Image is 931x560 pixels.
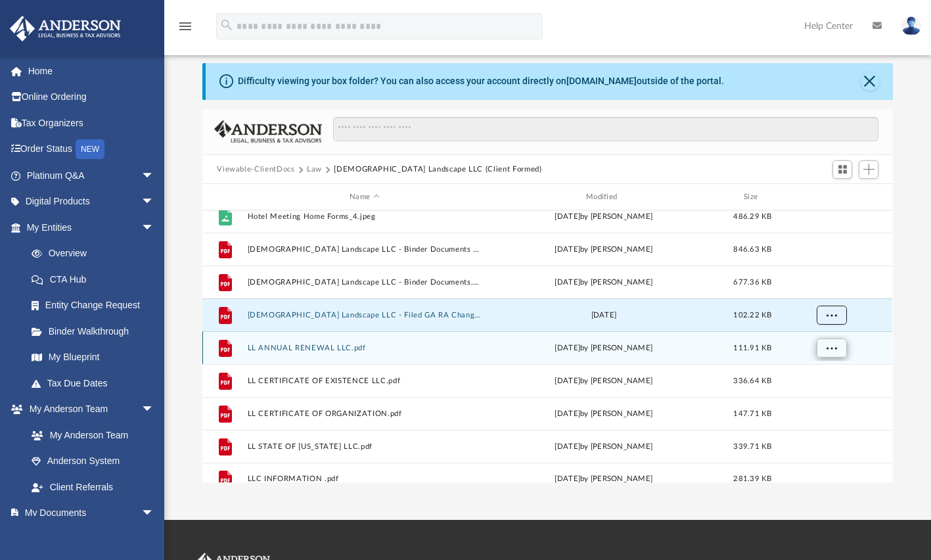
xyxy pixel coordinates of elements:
div: [DATE] by [PERSON_NAME] [487,244,721,256]
button: [DEMOGRAPHIC_DATA] Landscape LLC - Filed GA RA Change 2024.pdf [248,311,482,319]
div: Size [727,191,779,203]
a: Tax Due Dates [18,370,174,396]
span: arrow_drop_down [141,500,168,527]
i: menu [177,18,193,34]
img: User Pic [901,16,921,35]
a: Platinum Q&Aarrow_drop_down [9,162,174,189]
button: LLC INFORMATION .pdf [248,475,482,484]
span: 336.64 KB [734,377,772,385]
a: My Documentsarrow_drop_down [9,500,168,526]
a: My Anderson Teamarrow_drop_down [9,396,168,423]
a: [DOMAIN_NAME] [566,76,637,86]
span: 339.71 KB [734,443,772,450]
span: arrow_drop_down [141,214,168,241]
a: Binder Walkthrough [18,318,174,344]
button: [DEMOGRAPHIC_DATA] Landscape LLC (Client Formed) [334,164,541,175]
input: Search files and folders [333,117,878,142]
a: Tax Organizers [9,110,174,136]
button: Add [859,160,878,179]
span: arrow_drop_down [141,396,168,423]
div: id [208,191,241,203]
span: 846.63 KB [734,246,772,253]
a: My Anderson Team [18,422,161,448]
div: [DATE] by [PERSON_NAME] [487,441,721,453]
span: arrow_drop_down [141,162,168,189]
div: [DATE] by [PERSON_NAME] [487,408,721,420]
span: arrow_drop_down [141,189,168,216]
div: id [785,191,877,203]
div: Name [247,191,481,203]
a: Digital Productsarrow_drop_down [9,189,174,215]
div: Difficulty viewing your box folder? You can also access your account directly on outside of the p... [238,74,724,88]
button: [DEMOGRAPHIC_DATA] Landscape LLC - Binder Documents - DocuSigned.pdf [248,245,482,254]
i: search [219,18,234,32]
div: [DATE] by [PERSON_NAME] [487,277,721,289]
button: [DEMOGRAPHIC_DATA] Landscape LLC - Binder Documents.pdf [248,278,482,287]
a: Overview [18,241,174,267]
div: [DATE] by [PERSON_NAME] [487,473,721,485]
button: Close [861,72,879,91]
div: grid [202,210,892,482]
span: 147.71 KB [734,410,772,417]
button: More options [817,306,847,325]
div: NEW [76,139,104,159]
a: Online Ordering [9,84,174,110]
div: [DATE] [487,310,721,321]
button: More options [817,338,847,358]
button: Hotel Meeting Home Forms_4.jpeg [248,212,482,221]
div: [DATE] by [PERSON_NAME] [487,375,721,387]
div: [DATE] by [PERSON_NAME] [487,342,721,354]
a: Anderson System [18,448,168,475]
span: 677.36 KB [734,279,772,286]
a: Client Referrals [18,474,168,500]
button: LL CERTIFICATE OF ORGANIZATION.pdf [248,409,482,418]
div: Modified [487,191,721,203]
button: Switch to Grid View [832,160,852,179]
a: Order StatusNEW [9,136,174,163]
span: 281.39 KB [734,475,772,482]
a: CTA Hub [18,266,174,292]
span: 102.22 KB [734,312,772,319]
a: My Blueprint [18,344,168,371]
button: LL CERTIFICATE OF EXISTENCE LLC.pdf [248,377,482,385]
span: 486.29 KB [734,213,772,220]
button: LL STATE OF [US_STATE] LLC.pdf [248,442,482,451]
a: menu [177,25,193,34]
a: My Entitiesarrow_drop_down [9,214,174,241]
span: 111.91 KB [734,344,772,352]
button: Viewable-ClientDocs [217,164,294,175]
div: [DATE] by [PERSON_NAME] [487,211,721,223]
a: Entity Change Request [18,292,174,319]
img: Anderson Advisors Platinum Portal [6,16,125,41]
button: LL ANNUAL RENEWAL LLC.pdf [248,344,482,352]
a: Home [9,58,174,84]
button: Law [307,164,322,175]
